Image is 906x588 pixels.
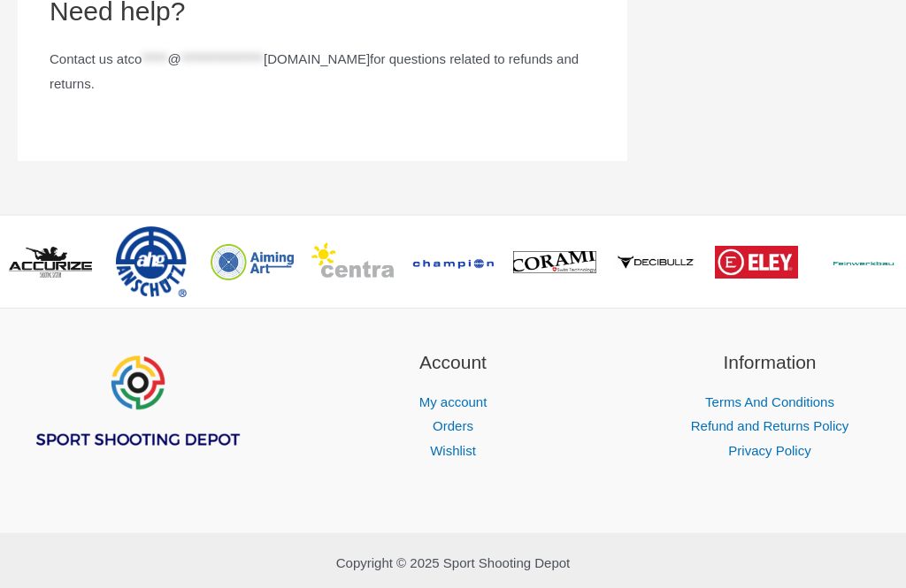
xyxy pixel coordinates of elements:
[317,348,589,377] h2: Account
[715,246,798,279] img: brand logo
[50,47,595,96] p: Contact us at for questions related to refunds and returns.
[691,418,848,433] a: Refund and Returns Policy
[633,348,906,463] aside: Footer Widget 3
[633,348,906,377] h2: Information
[728,443,810,458] a: Privacy Policy
[430,443,476,458] a: Wishlist
[705,394,834,409] a: Terms And Conditions
[317,348,589,463] aside: Footer Widget 2
[127,51,370,66] span: This contact has been encoded by Anti-Spam by CleanTalk. Click to decode. To finish the decoding ...
[633,390,906,464] nav: Information
[317,390,589,464] nav: Account
[419,394,488,409] a: My account
[433,418,473,433] a: Orders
